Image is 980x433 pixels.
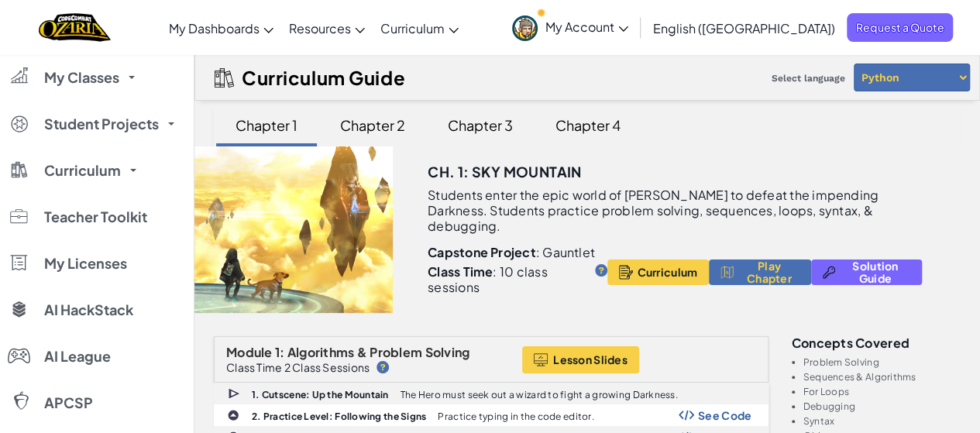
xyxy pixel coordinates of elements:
[709,259,811,285] button: Play Chapter
[522,346,639,373] button: Lesson Slides
[803,357,961,367] li: Problem Solving
[275,344,285,360] span: 1:
[169,20,260,36] span: My Dashboards
[227,409,239,421] img: IconPracticeLevel.svg
[220,107,313,143] div: Chapter 1
[428,263,493,280] b: Class Time
[325,107,421,143] div: Chapter 2
[39,12,111,43] img: Home
[653,20,835,36] span: English ([GEOGRAPHIC_DATA])
[44,70,119,84] span: My Classes
[607,259,709,285] button: Curriculum
[44,303,133,317] span: AI HackStack
[428,187,922,234] p: Students enter the epic world of [PERSON_NAME] to defeat the impending Darkness. Students practic...
[373,7,466,49] a: Curriculum
[841,259,910,284] span: Solution Guide
[281,7,373,49] a: Resources
[679,410,694,421] img: Show Code Logo
[803,416,961,426] li: Syntax
[252,411,426,422] b: 2. Practice Level: Following the Signs
[504,3,636,52] a: My Account
[428,160,582,184] h3: Ch. 1: Sky Mountain
[377,361,389,373] img: IconHint.svg
[287,344,470,360] span: Algorithms & Problem Solving
[44,163,121,177] span: Curriculum
[39,12,111,43] a: Ozaria by CodeCombat logo
[214,383,769,404] a: 1. Cutscene: Up the Mountain The Hero must seek out a wizard to fight a growing Darkness.
[637,266,697,278] span: Curriculum
[512,15,538,41] img: avatar
[44,210,147,224] span: Teacher Toolkit
[438,411,593,421] p: Practice typing in the code editor.
[161,7,281,49] a: My Dashboards
[242,67,405,88] h2: Curriculum Guide
[228,387,242,401] img: IconCutscene.svg
[44,117,159,131] span: Student Projects
[540,107,636,143] div: Chapter 4
[739,259,799,284] span: Play Chapter
[44,256,127,270] span: My Licenses
[215,68,234,88] img: IconCurriculumGuide.svg
[698,409,752,421] span: See Code
[847,13,953,42] a: Request a Quote
[811,259,922,285] button: Solution Guide
[428,244,536,260] b: Capstone Project
[252,389,389,400] b: 1. Cutscene: Up the Mountain
[803,401,961,411] li: Debugging
[765,67,851,90] span: Select language
[803,387,961,397] li: For Loops
[792,336,961,349] h3: Concepts covered
[289,20,351,36] span: Resources
[645,7,843,49] a: English ([GEOGRAPHIC_DATA])
[432,107,528,143] div: Chapter 3
[44,349,111,363] span: AI League
[401,390,678,400] p: The Hero must seek out a wizard to fight a growing Darkness.
[226,344,273,360] span: Module
[428,245,607,260] p: : Gauntlet
[553,353,628,366] span: Lesson Slides
[545,19,628,35] span: My Account
[803,372,961,382] li: Sequences & Algorithms
[214,404,769,426] a: 2. Practice Level: Following the Signs Practice typing in the code editor. Show Code Logo See Code
[428,264,588,295] p: : 10 class sessions
[595,264,607,277] img: IconHint.svg
[380,20,445,36] span: Curriculum
[226,361,370,373] p: Class Time 2 Class Sessions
